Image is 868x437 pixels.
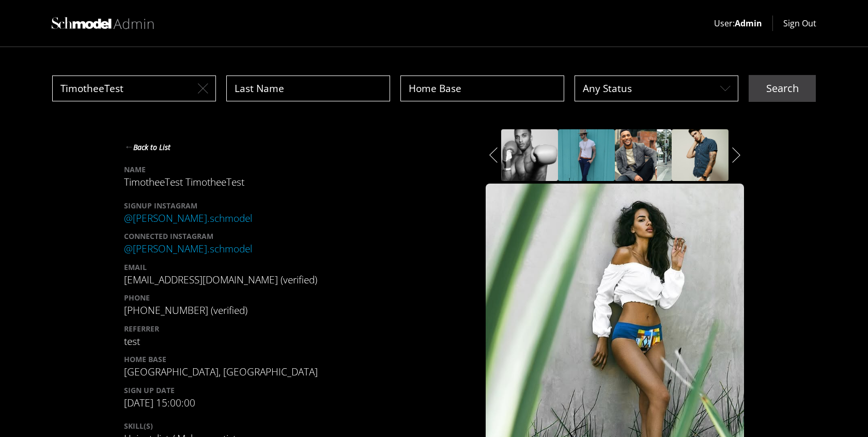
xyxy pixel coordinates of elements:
[575,76,738,102] div: Any Status
[124,242,252,255] a: @[PERSON_NAME].schmodel
[124,212,252,225] a: @[PERSON_NAME].schmodel
[124,231,331,242] div: CONNECTED INSTAGRAM
[124,420,331,431] div: SKILL(S)
[124,385,331,396] div: SIGN UP DATE
[671,129,728,186] div: slide
[124,262,331,288] div: [EMAIL_ADDRESS][DOMAIN_NAME] (verified)
[735,18,762,29] strong: Admin
[124,385,331,411] div: [DATE] 15:00:00
[52,17,155,29] img: Schmodel Logo
[400,76,564,102] input: Home Base
[124,200,331,211] div: SIGNUP INSTAGRAM
[783,17,816,29] button: Sign Out
[486,151,501,159] button: previous
[501,129,558,186] div: slide
[615,129,672,186] div: slide
[124,140,133,153] strong: ←
[729,151,744,159] button: next
[124,262,331,273] div: EMAIL
[124,292,331,318] div: [PHONE_NUMBER] (verified)
[558,129,615,186] div: slide
[124,354,331,365] div: HOME BASE
[124,164,331,190] div: TimotheeTest TimotheeTest
[714,17,762,29] div: User:
[52,76,216,102] input: First Name
[226,76,390,102] input: Last Name
[728,129,785,186] div: slide
[124,164,331,175] div: NAME
[124,323,331,334] div: REFERRER
[124,292,331,303] div: PHONE
[124,323,331,349] div: test
[124,140,171,154] button: ←Back to List
[501,129,729,186] div: slider
[749,75,816,102] button: Search
[124,354,331,380] div: [GEOGRAPHIC_DATA], [GEOGRAPHIC_DATA]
